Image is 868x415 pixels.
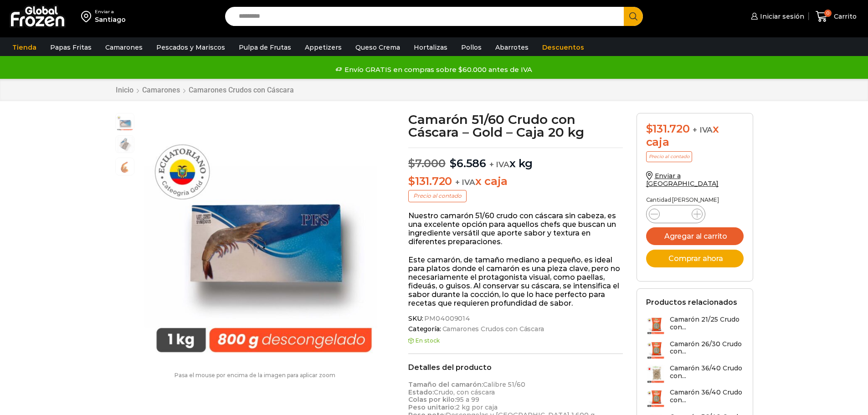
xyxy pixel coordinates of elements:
span: 0 [824,10,832,17]
a: Abarrotes [491,39,533,56]
a: Queso Crema [351,39,405,56]
div: Santiago [95,15,126,24]
a: Camarones [142,86,180,94]
h3: Camarón 36/40 Crudo con... [670,389,744,404]
span: $ [408,157,415,170]
span: + IVA [489,160,509,169]
p: Este camarón, de tamaño mediano a pequeño, es ideal para platos donde el camarón es una pieza cla... [408,256,623,308]
img: address-field-icon.svg [81,9,95,24]
strong: Colas por kilo: [408,395,456,404]
a: Camarón 36/40 Crudo con... [646,389,744,408]
p: x caja [408,175,623,188]
a: Iniciar sesión [749,7,804,26]
span: $ [408,174,415,188]
img: camarón ecuatoriano [139,113,389,363]
bdi: 131.720 [408,174,452,188]
a: Descuentos [538,39,589,56]
a: Camarones Crudos con Cáscara [188,86,294,94]
strong: Tamaño del camarón: [408,380,483,389]
a: Tienda [8,39,41,56]
a: Pollos [457,39,486,56]
span: Iniciar sesión [758,12,804,21]
h3: Camarón 26/30 Crudo con... [670,340,744,356]
h2: Detalles del producto [408,363,623,372]
span: SKU: [408,315,623,323]
p: Precio al contado [646,151,692,162]
p: Nuestro camarón 51/60 crudo con cáscara sin cabeza, es una excelente opción para aquellos chefs q... [408,211,623,246]
p: En stock [408,338,623,344]
span: camarón ecuatoriano [116,113,134,132]
a: Camarón 21/25 Crudo con... [646,316,744,335]
div: 1 / 3 [139,113,389,363]
span: $ [450,157,457,170]
span: + IVA [455,178,475,187]
bdi: 7.000 [408,157,446,170]
a: Camarón 26/30 Crudo con... [646,340,744,360]
nav: Breadcrumb [115,86,294,94]
h2: Productos relacionados [646,298,737,307]
div: Enviar a [95,9,126,15]
a: Enviar a [GEOGRAPHIC_DATA] [646,172,719,188]
p: Cantidad [PERSON_NAME] [646,197,744,203]
div: x caja [646,123,744,149]
a: Camarón 36/40 Crudo con... [646,364,744,384]
strong: Peso unitario: [408,403,456,411]
p: Pasa el mouse por encima de la imagen para aplicar zoom [115,372,395,379]
a: Hortalizas [409,39,452,56]
span: $ [646,122,653,135]
span: Categoría: [408,325,623,333]
strong: Estado: [408,388,434,396]
bdi: 6.586 [450,157,486,170]
a: Camarones Crudos con Cáscara [441,325,544,333]
h3: Camarón 21/25 Crudo con... [670,316,744,331]
bdi: 131.720 [646,122,690,135]
a: Pulpa de Frutas [234,39,296,56]
a: Appetizers [300,39,346,56]
a: Camarones [101,39,147,56]
button: Comprar ahora [646,250,744,267]
a: Pescados y Mariscos [152,39,230,56]
span: PM04009014 [423,315,470,323]
span: Caja camarón [116,136,134,154]
p: x kg [408,148,623,170]
span: Carrito [832,12,857,21]
button: Agregar al carrito [646,227,744,245]
a: Papas Fritas [46,39,96,56]
h3: Camarón 36/40 Crudo con... [670,364,744,380]
span: + IVA [693,125,713,134]
button: Search button [624,7,643,26]
input: Product quantity [667,208,684,220]
a: Inicio [115,86,134,94]
a: 0 Carrito [813,6,859,27]
h1: Camarón 51/60 Crudo con Cáscara – Gold – Caja 20 kg [408,113,623,138]
span: camaron-con-cascara [116,158,134,176]
p: Precio al contado [408,190,467,202]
